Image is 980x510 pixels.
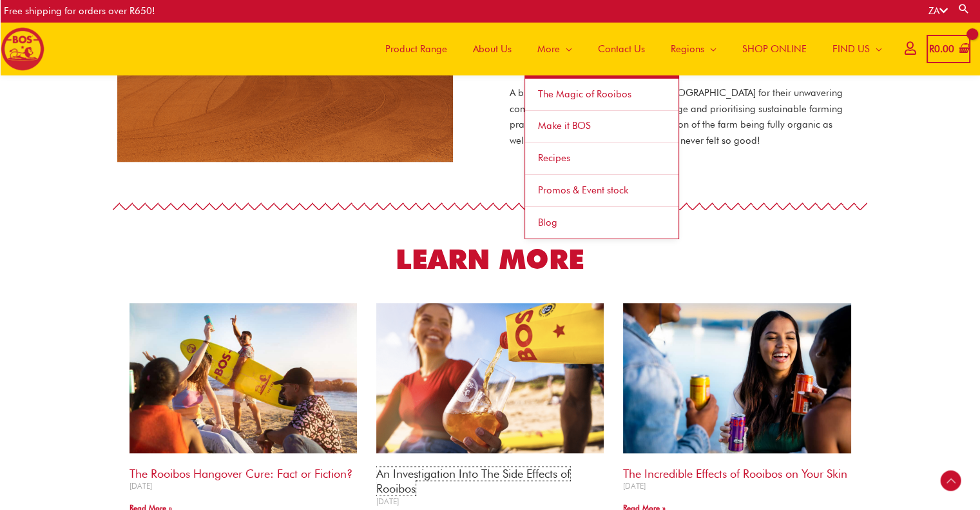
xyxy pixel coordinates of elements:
span: FIND US [832,30,870,68]
span: Regions [671,30,704,68]
a: Search button [957,3,970,15]
a: An Investigation Into The Side Effects of Rooibos [376,303,604,453]
a: Blog [525,207,678,239]
h2: LEARN MORE [336,242,645,277]
a: Promos & Event stock [525,175,678,207]
span: SHOP ONLINE [742,30,807,68]
img: BOS logo finals-200px [1,27,44,71]
span: Promos & Event stock [538,184,628,196]
a: ZA [928,5,948,17]
span: Blog [538,217,557,228]
span: About Us [473,30,512,68]
span: Recipes [538,152,570,164]
a: Make it BOS [525,111,678,143]
img: bos ice tea rooibos tea [124,302,361,454]
span: More [537,30,560,68]
a: bos ice tea rooibos tea [130,303,357,453]
a: View Shopping Cart, empty [927,35,970,64]
a: More [524,22,585,75]
p: A big BOS thank you to the team at [GEOGRAPHIC_DATA] for their unwavering commitment to driving e... [510,85,845,149]
bdi: 0.00 [929,43,954,55]
a: Contact Us [585,22,658,75]
img: An Investigation Into The Side Effects of Rooibos [373,302,606,454]
span: The Magic of Rooibos [538,88,631,100]
a: Regions [658,22,729,75]
a: Recipes [525,143,678,175]
span: Product Range [385,30,447,68]
a: SHOP ONLINE [729,22,820,75]
span: [DATE] [623,481,646,491]
span: [DATE] [130,481,152,491]
a: The Incredible Effects of Rooibos on Your Skin [623,467,847,480]
a: An Investigation Into The Side Effects of Rooibos [376,467,570,495]
span: Contact Us [598,30,645,68]
a: rooibos tea benefits for skin [623,303,850,453]
img: rooibos tea benefits for skin [622,301,852,455]
nav: Site Navigation [363,22,895,75]
span: Make it BOS [538,120,591,132]
a: Product Range [372,22,460,75]
span: [DATE] [376,496,399,506]
span: R [929,43,934,55]
a: The Rooibos Hangover Cure: Fact or Fiction? [130,467,352,480]
a: About Us [460,22,524,75]
a: The Magic of Rooibos [525,79,678,111]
